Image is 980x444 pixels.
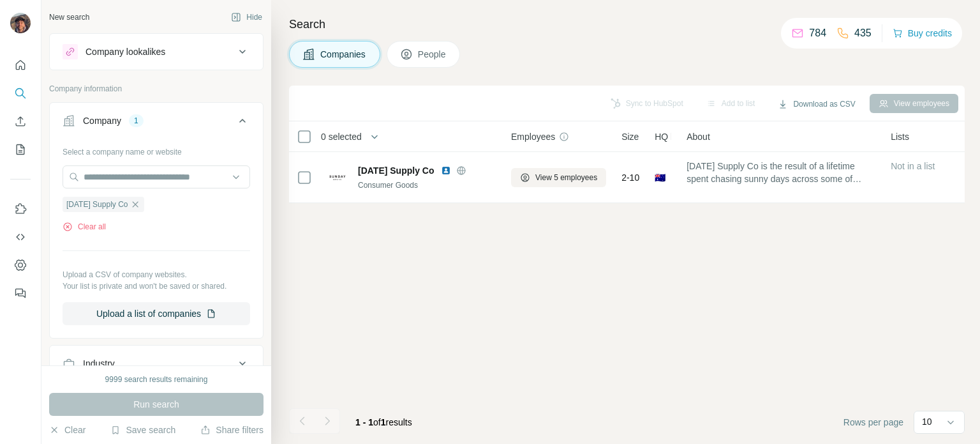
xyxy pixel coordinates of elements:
button: Industry [50,348,263,379]
button: Share filters [200,424,264,436]
button: Use Surfe on LinkedIn [10,197,31,220]
div: Consumer Goods [358,180,496,191]
span: Lists [891,130,909,143]
span: 1 - 1 [355,417,373,427]
div: 1 [129,115,144,126]
p: Company information [49,83,264,95]
button: Use Surfe API [10,226,31,249]
p: 784 [809,26,826,41]
span: Companies [320,48,367,61]
div: Company lookalikes [85,45,165,58]
span: of [373,417,381,427]
button: Clear all [63,221,106,233]
div: 9999 search results remaining [105,374,208,385]
button: Company lookalikes [50,36,263,67]
img: Avatar [10,13,31,33]
button: Download as CSV [769,95,864,114]
p: Your list is private and won't be saved or shared. [63,280,250,292]
button: View 5 employees [511,168,606,187]
span: Employees [511,130,555,143]
p: Upload a CSV of company websites. [63,269,250,280]
button: Dashboard [10,254,31,277]
button: Upload a list of companies [63,302,250,325]
div: Select a company name or website [63,141,250,158]
span: 2-10 [621,171,639,184]
button: My lists [10,138,31,161]
span: People [418,48,447,61]
img: Logo of Sunday Supply Co [327,167,348,188]
span: 0 selected [321,130,362,143]
span: About [687,130,710,143]
p: 10 [922,415,932,428]
span: [DATE] Supply Co is the result of a lifetime spent chasing sunny days across some of Australia's ... [687,160,875,185]
span: Rows per page [843,416,903,429]
span: [DATE] Supply Co [66,199,128,210]
span: HQ location [655,130,701,143]
span: View 5 employees [535,172,597,183]
img: LinkedIn logo [441,165,451,176]
h4: Search [289,15,965,33]
button: Buy credits [893,24,952,42]
span: results [355,417,412,427]
p: 435 [854,26,872,41]
button: Clear [49,424,85,436]
span: 🇦🇺 [655,171,665,184]
span: Not in a list [891,161,935,171]
button: Feedback [10,282,31,305]
button: Search [10,82,31,105]
span: 1 [381,417,386,427]
div: Company [83,114,121,127]
button: Save search [110,424,175,436]
button: Hide [222,8,271,27]
span: Size [621,130,639,143]
button: Quick start [10,54,31,77]
span: [DATE] Supply Co [358,164,434,177]
div: Industry [83,357,115,370]
button: Company1 [50,105,263,141]
button: Enrich CSV [10,110,31,133]
div: New search [49,11,89,23]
